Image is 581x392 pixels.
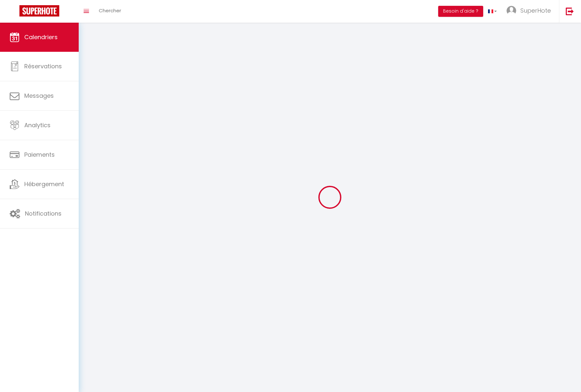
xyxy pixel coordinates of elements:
span: Calendriers [24,33,58,41]
img: logout [566,7,574,15]
img: ... [507,6,516,16]
span: SuperHote [520,6,551,15]
span: Notifications [25,209,62,218]
span: Paiements [24,151,55,159]
span: Analytics [24,121,51,129]
span: Chercher [99,7,121,14]
img: Super Booking [19,5,59,17]
span: Réservations [24,62,62,70]
button: Besoin d'aide ? [438,6,483,17]
span: Messages [24,92,54,100]
span: Hébergement [24,180,64,188]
